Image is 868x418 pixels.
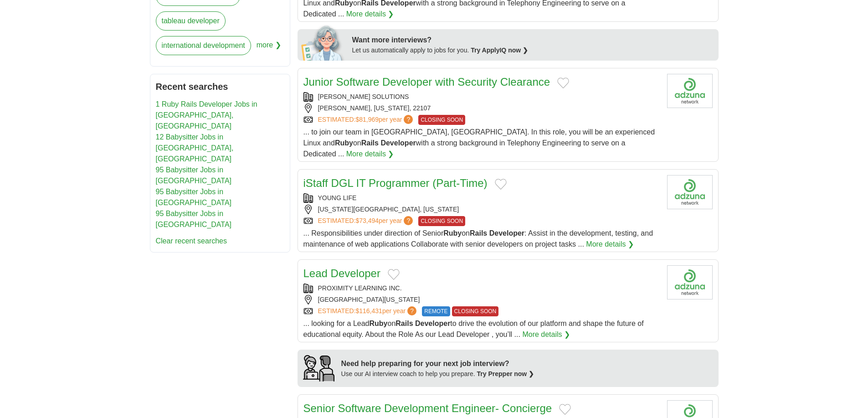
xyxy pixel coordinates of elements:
[156,11,226,31] a: tableau developer
[318,216,415,226] a: ESTIMATED:$73,494per year?
[156,210,232,228] a: 95 Babysitter Jobs in [GEOGRAPHIC_DATA]
[361,139,379,147] strong: Rails
[495,179,507,190] button: Add to favorite jobs
[346,9,394,20] a: More details ❯
[352,35,713,46] div: Want more interviews?
[318,306,419,316] a: ESTIMATED:$116,431per year?
[388,269,400,280] button: Add to favorite jobs
[404,216,413,225] span: ?
[303,402,552,414] a: Senior Software Development Engineer- Concierge
[422,306,450,316] span: REMOTE
[452,306,499,316] span: CLOSING SOON
[395,320,413,327] strong: Rails
[301,24,345,61] img: apply-iq-scientist.png
[335,139,353,147] strong: Ruby
[303,92,660,102] div: [PERSON_NAME] SOLUTIONS
[303,284,660,293] div: PROXIMITY LEARNING INC.
[156,237,227,245] a: Clear recent searches
[667,74,713,108] img: Company logo
[303,205,660,214] div: [US_STATE][GEOGRAPHIC_DATA], [US_STATE]
[355,307,382,315] span: $116,431
[303,76,550,88] a: Junior Software Developer with Security Clearance
[586,239,634,250] a: More details ❯
[303,229,653,248] span: ... Responsibilities under direction of Senior on : Assist in the development, testing, and maint...
[443,229,462,237] strong: Ruby
[667,265,713,299] img: Company logo
[156,100,257,130] a: 1 Ruby Rails Developer Jobs in [GEOGRAPHIC_DATA], [GEOGRAPHIC_DATA]
[380,139,416,147] strong: Developer
[559,404,571,415] button: Add to favorite jobs
[346,149,394,160] a: More details ❯
[303,128,655,158] span: ... to join our team in [GEOGRAPHIC_DATA], [GEOGRAPHIC_DATA]. In this role, you will be an experi...
[355,116,379,123] span: $81,969
[257,36,281,61] span: more ❯
[489,229,524,237] strong: Developer
[303,267,380,279] a: Lead Developer
[156,188,232,206] a: 95 Babysitter Jobs in [GEOGRAPHIC_DATA]
[352,46,713,55] div: Let us automatically apply to jobs for you.
[341,369,534,379] div: Use our AI interview coach to help you prepare.
[470,229,487,237] strong: Rails
[303,103,660,113] div: [PERSON_NAME], [US_STATE], 22107
[156,166,232,185] a: 95 Babysitter Jobs in [GEOGRAPHIC_DATA]
[156,133,234,163] a: 12 Babysitter Jobs in [GEOGRAPHIC_DATA], [GEOGRAPHIC_DATA]
[407,306,416,315] span: ?
[522,329,570,340] a: More details ❯
[477,370,534,377] a: Try Prepper now ❯
[156,80,284,93] h2: Recent searches
[418,115,465,125] span: CLOSING SOON
[415,320,450,327] strong: Developer
[318,115,415,125] a: ESTIMATED:$81,969per year?
[369,320,387,327] strong: Ruby
[404,115,413,124] span: ?
[156,36,251,55] a: international development
[303,320,644,338] span: ... looking for a Lead on to drive the evolution of our platform and shape the future of educatio...
[418,216,465,226] span: CLOSING SOON
[471,46,528,54] a: Try ApplyIQ now ❯
[303,177,488,189] a: iStaff DGL IT Programmer (Part-Time)
[303,193,660,203] div: YOUNG LIFE
[355,217,379,224] span: $73,494
[667,175,713,209] img: Company logo
[303,295,660,304] div: [GEOGRAPHIC_DATA][US_STATE]
[341,358,534,369] div: Need help preparing for your next job interview?
[557,77,569,88] button: Add to favorite jobs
